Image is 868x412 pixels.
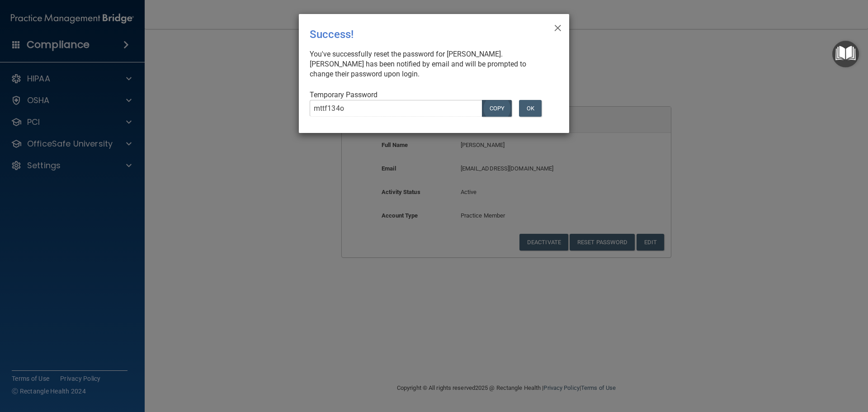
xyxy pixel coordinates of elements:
[310,90,377,99] span: Temporary Password
[519,100,542,117] button: OK
[310,49,551,79] div: You've successfully reset the password for [PERSON_NAME]. [PERSON_NAME] has been notified by emai...
[310,21,521,47] div: Success!
[554,18,562,36] span: ×
[832,41,859,67] button: Open Resource Center
[712,348,857,384] iframe: Drift Widget Chat Controller
[482,100,512,117] button: COPY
